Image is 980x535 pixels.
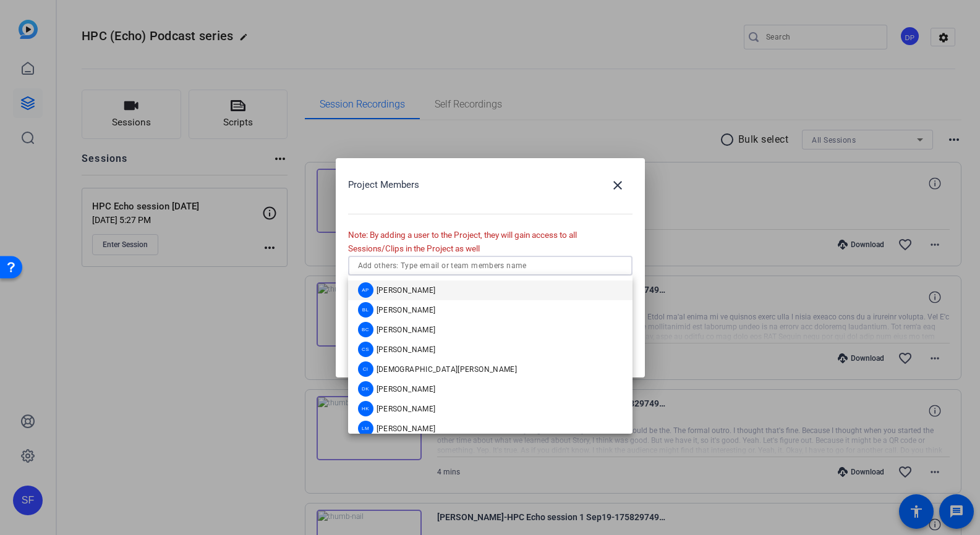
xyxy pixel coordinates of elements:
span: [PERSON_NAME] [377,424,436,434]
span: [PERSON_NAME] [377,404,436,414]
div: BL [358,302,373,318]
div: CS [358,342,373,357]
div: AP [358,282,373,298]
div: HK [358,401,373,416]
span: [DEMOGRAPHIC_DATA][PERSON_NAME] [377,364,518,374]
span: [PERSON_NAME] [377,345,436,355]
input: Add others: Type email or team members name [358,258,623,273]
span: Note: By adding a user to the Project, they will gain access to all Sessions/Clips in the Project... [348,230,577,254]
div: BC [358,322,373,337]
span: [PERSON_NAME] [377,285,436,295]
mat-icon: close [610,178,625,193]
span: [PERSON_NAME] [377,305,436,315]
span: [PERSON_NAME] [377,325,436,335]
div: LM [358,421,373,436]
div: Project Members [348,171,633,200]
div: DK [358,381,373,397]
span: [PERSON_NAME] [377,384,436,394]
div: CI [358,361,373,377]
